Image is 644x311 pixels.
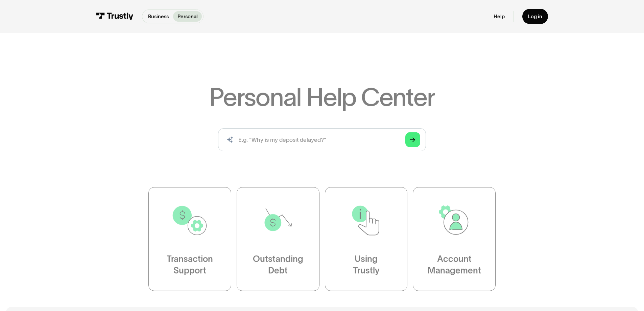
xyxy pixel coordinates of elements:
div: Transaction Support [167,253,213,276]
a: Help [494,13,505,20]
p: Personal [177,13,198,20]
div: Outstanding Debt [253,253,303,276]
div: Account Management [428,253,481,276]
a: Log in [522,9,548,24]
a: Personal [173,11,202,22]
p: Business [148,13,169,20]
a: Business [144,11,173,22]
input: search [218,128,426,151]
div: Using Trustly [353,253,379,276]
h1: Personal Help Center [209,85,434,110]
a: TransactionSupport [148,187,231,291]
a: OutstandingDebt [237,187,319,291]
ul: Language list [14,300,41,309]
form: Search [218,128,426,151]
img: Trustly Logo [96,13,133,20]
a: UsingTrustly [325,187,408,291]
div: Log in [528,13,542,20]
aside: Language selected: English (United States) [7,300,41,309]
a: AccountManagement [413,187,496,291]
